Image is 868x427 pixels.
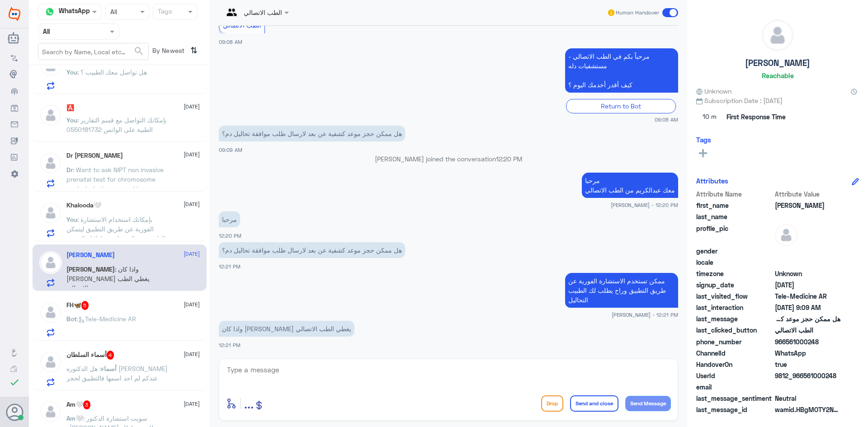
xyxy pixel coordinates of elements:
span: [DATE] [184,250,200,258]
span: 09:09 AM [219,147,242,153]
span: email [696,382,773,392]
span: Bot [66,315,77,323]
button: ... [244,393,254,413]
button: Send Message [625,396,671,411]
span: 966561000248 [775,337,840,347]
h5: Dr Afreen Arif Awais [66,152,123,160]
span: ChannelId [696,348,773,358]
h5: Khalooda🤍 [66,202,101,209]
h5: Am🤍 [66,400,91,409]
span: 09:08 AM [655,116,678,123]
span: Human Handover [616,9,659,17]
span: phone_number [696,337,773,347]
span: [DATE] [184,200,200,208]
span: last_clicked_button [696,325,773,335]
span: wamid.HBgMOTY2NTYxMDAwMjQ4FQIAEhgUM0FDRjU3RkEwNTNFRDIyNTBCOTYA [775,405,840,414]
span: 9812_966561000248 [775,371,840,380]
i: check [9,377,20,388]
p: 17/9/2025, 12:21 PM [219,321,354,337]
span: 3 [83,400,91,409]
p: 17/9/2025, 12:21 PM [565,273,678,308]
span: : Want to ask NIPT non invasive prenatal test for chromosome analysis. Is ths covered by insuranc... [66,166,164,202]
span: last_message [696,314,773,324]
span: 12:20 PM [496,155,522,163]
p: 17/9/2025, 12:21 PM [219,242,405,258]
span: 12:21 PM [219,342,241,348]
img: defaultAdmin.png [39,152,62,174]
h5: FH🦋 [66,301,89,310]
div: Tags [156,6,172,18]
span: By Newest [149,43,187,61]
span: Am🤍 [66,414,83,422]
p: 17/9/2025, 9:08 AM [565,48,678,93]
span: UserId [696,371,773,380]
input: Search by Name, Local etc… [38,43,148,60]
img: defaultAdmin.png [775,224,797,246]
span: 12:20 PM [219,233,241,239]
span: You [66,116,77,124]
span: أسماء [101,365,117,372]
span: [DATE] [184,400,200,408]
span: Attribute Name [696,189,773,199]
span: : هل تواصل معك الطبيب ؟ [77,68,147,76]
span: 2 [775,348,840,358]
span: Tele-Medicine AR [775,291,840,301]
span: Subscription Date : [DATE] [696,96,859,105]
i: ⇅ [190,43,198,58]
span: 2025-09-17T06:09:28.842Z [775,303,840,312]
span: timezone [696,269,773,278]
img: whatsapp.png [43,5,57,19]
span: last_message_id [696,405,773,414]
span: : هل الدكتوره [PERSON_NAME] عندكم لم اجد اسمها فالتطبيق لحجز موع [66,365,168,391]
span: Ahmed [775,201,840,210]
span: 09:08 AM [219,39,242,45]
span: null [775,258,840,267]
span: HandoverOn [696,360,773,369]
span: : Tele-Medicine AR [77,315,136,323]
span: last_interaction [696,303,773,312]
span: 4 [107,351,114,360]
img: defaultAdmin.png [39,202,62,224]
span: [DATE] [184,150,200,159]
span: First Response Time [726,112,786,122]
span: 5 [81,301,89,310]
span: gender [696,246,773,256]
span: [DATE] [184,103,200,111]
img: Widebot Logo [9,7,20,21]
span: 12:21 PM [219,263,241,269]
h5: [PERSON_NAME] [745,58,810,68]
span: : واذا كان [PERSON_NAME] يغطي الطب الاتصالي [66,265,150,292]
img: defaultAdmin.png [762,20,793,51]
span: signup_date [696,280,773,290]
span: 0 [775,394,840,403]
p: 17/9/2025, 9:09 AM [219,126,405,141]
img: defaultAdmin.png [39,351,62,373]
p: [PERSON_NAME] joined the conversation [219,154,678,164]
button: Avatar [6,404,23,421]
span: last_visited_flow [696,291,773,301]
span: Unknown [775,269,840,278]
span: [DATE] [184,300,200,309]
img: defaultAdmin.png [39,251,62,274]
img: defaultAdmin.png [39,104,62,127]
span: true [775,360,840,369]
span: [PERSON_NAME] - 12:20 PM [611,201,678,209]
span: : بإمكانك استخدام الاستشارة الفورية عن طريق التطبيق ليتمكن الطبيب من الرد على تساؤلاتك الصحية [66,216,165,242]
img: defaultAdmin.png [39,400,62,423]
span: search [133,46,144,56]
span: null [775,382,840,392]
span: هل ممكن حجز موعد كشفية عن بعد لارسال طلب موافقة تحاليل دم؟ [775,314,840,324]
div: Return to Bot [566,99,676,113]
h6: Reachable [762,71,794,80]
span: Unknown [696,86,731,96]
span: [PERSON_NAME] [66,265,115,273]
button: Drop [541,395,563,412]
span: [DATE] [184,350,200,358]
h5: Ahmed [66,251,115,259]
span: last_name [696,212,773,221]
span: locale [696,258,773,267]
span: الطب الاتصالي [775,325,840,335]
span: You [66,68,77,76]
h5: 🅰️ [66,104,74,112]
img: defaultAdmin.png [39,301,62,324]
